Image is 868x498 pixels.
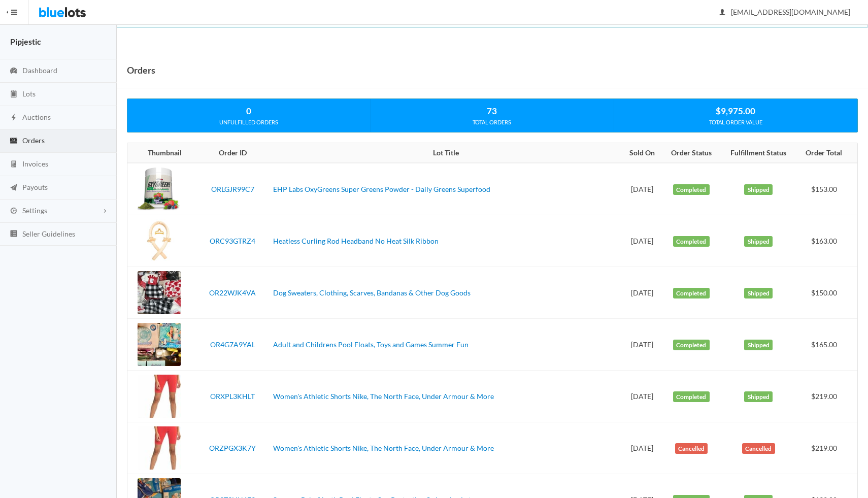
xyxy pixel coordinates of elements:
[22,183,48,191] span: Payouts
[742,443,775,454] label: Cancelled
[673,184,710,195] label: Completed
[211,185,254,193] a: ORLGJR99C7
[662,143,721,163] th: Order Status
[744,391,773,403] label: Shipped
[9,229,19,239] ion-icon: list box
[246,106,251,116] strong: 0
[269,143,622,163] th: Lot Title
[622,319,662,371] td: [DATE]
[744,236,773,247] label: Shipped
[273,288,471,297] a: Dog Sweaters, Clothing, Scarves, Bandanas & Other Dog Goods
[797,163,857,215] td: $153.00
[797,319,857,371] td: $165.00
[22,66,57,75] span: Dashboard
[127,62,155,78] h1: Orders
[744,184,773,195] label: Shipped
[622,215,662,267] td: [DATE]
[273,185,490,193] a: EHP Labs OxyGreens Super Greens Powder - Daily Greens Superfood
[22,159,48,168] span: Invoices
[622,163,662,215] td: [DATE]
[673,340,710,351] label: Completed
[622,371,662,422] td: [DATE]
[716,106,755,116] strong: $9,975.00
[22,89,36,98] span: Lots
[717,8,727,18] ion-icon: person
[9,207,19,216] ion-icon: cog
[9,90,19,99] ion-icon: clipboard
[9,67,19,76] ion-icon: speedometer
[210,392,255,401] a: ORXPL3KHLT
[673,391,710,403] label: Completed
[273,340,469,349] a: Adult and Childrens Pool Floats, Toys and Games Summer Fun
[209,444,256,452] a: ORZPGX3K7Y
[9,160,19,170] ion-icon: calculator
[127,143,196,163] th: Thumbnail
[210,237,255,245] a: ORC93GTRZ4
[673,288,710,299] label: Completed
[209,288,256,297] a: OR22WJK4VA
[9,137,19,146] ion-icon: cash
[273,392,494,401] a: Women's Athletic Shorts Nike, The North Face, Under Armour & More
[797,143,857,163] th: Order Total
[273,444,494,452] a: Women's Athletic Shorts Nike, The North Face, Under Armour & More
[614,118,857,127] div: TOTAL ORDER VALUE
[10,37,41,46] strong: Pipjestic
[675,443,708,454] label: Cancelled
[210,340,255,349] a: OR4G7A9YAL
[9,183,19,193] ion-icon: paper plane
[673,236,710,247] label: Completed
[273,237,439,245] a: Heatless Curling Rod Headband No Heat Silk Ribbon
[622,267,662,319] td: [DATE]
[797,215,857,267] td: $163.00
[797,371,857,422] td: $219.00
[22,113,51,121] span: Auctions
[196,143,269,163] th: Order ID
[22,229,75,238] span: Seller Guidelines
[720,8,850,16] span: [EMAIL_ADDRESS][DOMAIN_NAME]
[9,113,19,123] ion-icon: flash
[371,118,613,127] div: TOTAL ORDERS
[797,267,857,319] td: $150.00
[22,136,45,145] span: Orders
[487,106,497,116] strong: 73
[127,118,370,127] div: UNFULFILLED ORDERS
[622,422,662,474] td: [DATE]
[622,143,662,163] th: Sold On
[22,206,47,215] span: Settings
[744,340,773,351] label: Shipped
[720,143,796,163] th: Fulfillment Status
[744,288,773,299] label: Shipped
[797,422,857,474] td: $219.00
